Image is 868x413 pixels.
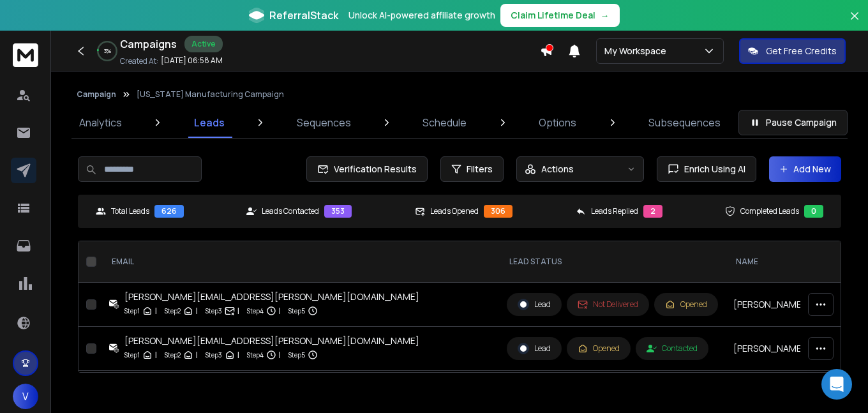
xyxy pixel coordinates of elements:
button: Get Free Credits [739,38,846,64]
a: Options [531,107,584,138]
button: Enrich Using AI [657,156,756,182]
p: [US_STATE] Manufacturing Campaign [137,89,284,100]
div: Opened [578,343,620,354]
span: ReferralStack [269,8,338,23]
button: Verification Results [306,156,428,182]
p: Actions [541,163,574,176]
button: Filters [440,156,504,182]
th: EMAIL [101,241,499,283]
button: V [13,384,38,409]
p: Analytics [79,115,122,130]
p: 3 % [104,47,111,55]
p: | [237,349,239,361]
div: Open Intercom Messenger [821,369,852,400]
div: 306 [484,205,513,218]
div: Active [184,36,223,52]
p: [DATE] 06:58 AM [161,56,223,66]
a: Subsequences [641,107,728,138]
p: Step 5 [288,304,305,317]
p: Step 3 [206,349,222,361]
p: | [237,304,239,317]
button: Close banner [846,8,863,38]
p: Unlock AI-powered affiliate growth [348,9,495,22]
p: Step 2 [165,304,181,317]
a: Sequences [289,107,359,138]
div: Not Delivered [578,299,638,310]
p: Leads Replied [591,206,638,216]
p: Get Free Credits [766,45,837,57]
span: Enrich Using AI [679,163,745,176]
p: Total Leads [111,206,149,216]
h1: Campaigns [120,36,177,52]
div: 2 [643,205,662,218]
span: Verification Results [329,163,417,176]
p: Subsequences [648,115,721,130]
p: Completed Leads [740,206,799,216]
div: [PERSON_NAME][EMAIL_ADDRESS][PERSON_NAME][DOMAIN_NAME] [124,290,419,303]
p: | [279,349,281,361]
button: Pause Campaign [738,110,848,135]
p: Step 5 [288,349,305,361]
button: Campaign [77,89,116,100]
p: Created At: [120,56,158,66]
span: → [601,9,610,22]
p: | [279,304,281,317]
p: Options [539,115,576,130]
p: My Workspace [604,45,671,57]
p: Step 1 [124,304,140,317]
div: Contacted [647,343,698,354]
p: | [196,304,198,317]
p: | [155,349,157,361]
p: Step 3 [206,304,222,317]
button: Add New [769,156,841,182]
p: | [196,349,198,361]
div: Lead [518,299,551,310]
div: Lead [518,343,551,354]
div: [PERSON_NAME][EMAIL_ADDRESS][PERSON_NAME][DOMAIN_NAME] [124,334,419,347]
button: Claim Lifetime Deal→ [500,4,620,27]
th: LEAD STATUS [499,241,726,283]
div: 0 [804,205,823,218]
p: Step 4 [247,349,264,361]
p: Leads [194,115,225,130]
div: Opened [665,299,707,310]
p: Sequences [297,115,351,130]
a: Leads [186,107,232,138]
span: Filters [467,163,493,176]
div: 626 [154,205,184,218]
p: Leads Opened [430,206,479,216]
p: Leads Contacted [262,206,319,216]
p: Step 2 [165,349,181,361]
div: 353 [324,205,352,218]
p: Step 4 [247,304,264,317]
p: Step 1 [124,349,140,361]
p: Schedule [423,115,467,130]
a: Analytics [71,107,130,138]
a: Schedule [415,107,474,138]
p: | [155,304,157,317]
